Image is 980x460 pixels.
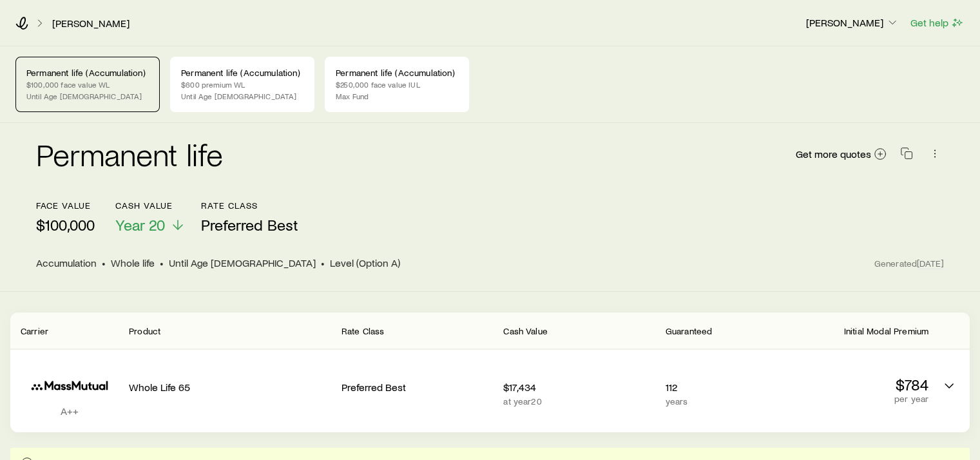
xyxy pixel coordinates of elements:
p: Cash Value [115,200,186,211]
span: Preferred Best [201,216,298,234]
span: Cash Value [503,325,548,336]
p: $17,434 [503,381,655,394]
p: [PERSON_NAME] [806,16,899,29]
span: Year 20 [115,216,165,234]
span: Initial Modal Premium [844,325,928,336]
p: Permanent life (Accumulation) [181,68,303,78]
a: Get more quotes [795,147,887,162]
span: Get more quotes [796,149,871,159]
a: Permanent life (Accumulation)$600 premium WLUntil Age [DEMOGRAPHIC_DATA] [170,57,314,112]
p: Until Age [DEMOGRAPHIC_DATA] [26,91,149,101]
span: Rate Class [341,325,385,336]
span: Level (Option A) [330,256,400,269]
span: • [321,256,325,269]
p: Max Fund [336,91,458,101]
button: [PERSON_NAME] [805,15,899,31]
p: A++ [21,405,119,417]
span: Accumulation [36,256,97,269]
button: Rate ClassPreferred Best [201,200,298,235]
p: Until Age [DEMOGRAPHIC_DATA] [181,91,303,101]
h2: Permanent life [36,139,223,169]
p: Permanent life (Accumulation) [336,68,458,78]
span: Whole life [111,256,155,269]
button: Cash ValueYear 20 [115,200,186,235]
p: $784 [777,376,928,394]
span: Guaranteed [666,325,713,336]
p: $100,000 [36,216,95,234]
p: $100,000 face value WL [26,79,149,90]
p: at year 20 [503,396,655,407]
span: Carrier [21,325,48,336]
p: face value [36,200,95,211]
p: $250,000 face value IUL [336,79,458,90]
p: per year [777,394,928,404]
p: Whole Life 65 [129,381,331,394]
p: $600 premium WL [181,79,303,90]
span: Product [129,325,160,336]
p: 112 [666,381,767,394]
p: Rate Class [201,200,298,211]
span: Generated [874,258,944,269]
p: Permanent life (Accumulation) [26,68,149,78]
a: [PERSON_NAME] [52,17,130,30]
a: Permanent life (Accumulation)$250,000 face value IULMax Fund [325,57,469,112]
span: • [160,256,164,269]
p: years [666,396,767,407]
span: [DATE] [917,258,944,269]
span: Until Age [DEMOGRAPHIC_DATA] [169,256,316,269]
p: Preferred Best [341,381,493,394]
div: Permanent quotes [10,312,970,432]
button: Get help [910,15,965,30]
span: • [102,256,106,269]
a: Permanent life (Accumulation)$100,000 face value WLUntil Age [DEMOGRAPHIC_DATA] [15,57,160,112]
